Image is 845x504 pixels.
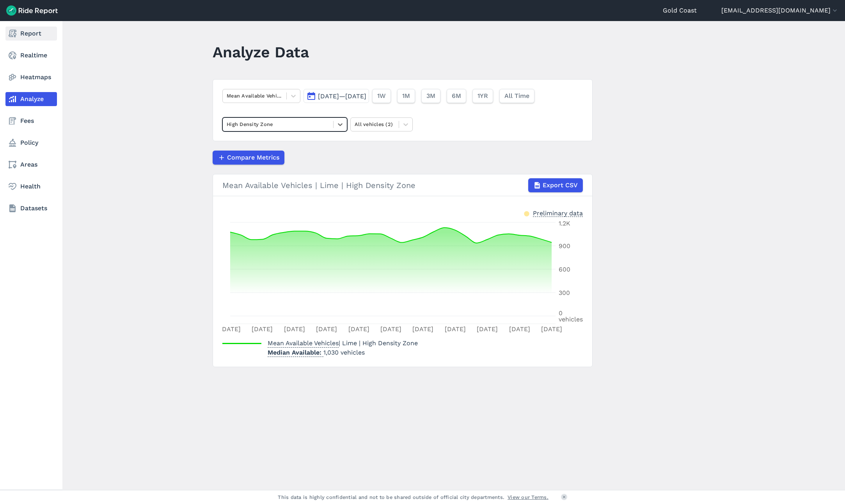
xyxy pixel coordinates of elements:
[402,91,410,101] span: 1M
[348,325,369,333] tspan: [DATE]
[268,337,339,348] span: Mean Available Vehicles
[412,325,433,333] tspan: [DATE]
[541,325,562,333] tspan: [DATE]
[559,242,570,250] tspan: 900
[316,325,337,333] tspan: [DATE]
[426,91,435,101] span: 3M
[663,6,697,15] a: Gold Coast
[528,178,583,192] button: Export CSV
[372,89,391,103] button: 1W
[5,92,57,106] a: Analyze
[268,348,418,357] p: 1,030 vehicles
[5,179,57,193] a: Health
[504,91,529,101] span: All Time
[445,325,466,333] tspan: [DATE]
[318,92,366,100] span: [DATE]—[DATE]
[472,89,493,103] button: 1YR
[477,325,498,333] tspan: [DATE]
[227,153,279,162] span: Compare Metrics
[284,325,305,333] tspan: [DATE]
[452,91,461,101] span: 6M
[559,309,563,317] tspan: 0
[213,41,309,63] h1: Analyze Data
[721,6,839,15] button: [EMAIL_ADDRESS][DOMAIN_NAME]
[509,325,530,333] tspan: [DATE]
[5,158,57,172] a: Areas
[5,70,57,84] a: Heatmaps
[213,151,284,165] button: Compare Metrics
[220,325,241,333] tspan: [DATE]
[559,289,570,296] tspan: 300
[447,89,466,103] button: 6M
[5,201,57,215] a: Datasets
[421,89,440,103] button: 3M
[5,136,57,150] a: Policy
[559,220,570,227] tspan: 1.2K
[499,89,534,103] button: All Time
[533,209,583,217] div: Preliminary data
[380,325,401,333] tspan: [DATE]
[268,339,418,347] span: | Lime | High Density Zone
[397,89,415,103] button: 1M
[559,266,570,273] tspan: 600
[6,5,58,16] img: Ride Report
[377,91,386,101] span: 1W
[304,89,369,103] button: [DATE]—[DATE]
[5,48,57,62] a: Realtime
[543,181,578,190] span: Export CSV
[559,316,583,323] tspan: vehicles
[5,114,57,128] a: Fees
[508,493,549,501] a: View our Terms.
[222,178,583,192] div: Mean Available Vehicles | Lime | High Density Zone
[252,325,273,333] tspan: [DATE]
[5,27,57,41] a: Report
[478,91,488,101] span: 1YR
[268,346,323,357] span: Median Available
